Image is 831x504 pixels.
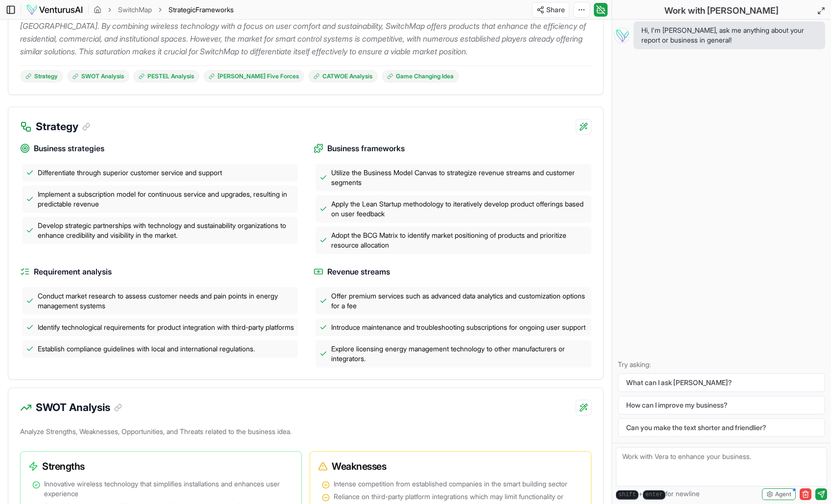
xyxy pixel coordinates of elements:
span: StrategicFrameworks [169,5,234,15]
img: Vera [614,27,630,43]
p: SwitchMap presents an innovative approach to energy management through the use of smart control s... [20,7,591,58]
span: Apply the Lean Startup methodology to iteratively develop product offerings based on user feedback [331,199,587,219]
p: Analyze Strengths, Weaknesses, Opportunities, and Threats related to the business idea. [20,425,591,442]
a: SWOT Analysis [67,70,129,83]
kbd: enter [643,490,665,500]
span: Develop strategic partnerships with technology and sustainability organizations to enhance credib... [38,221,294,240]
button: Share [532,2,569,18]
img: logo [26,4,83,16]
button: What can I ask [PERSON_NAME]? [618,373,825,392]
a: CATWOE Analysis [308,70,378,83]
span: Introduce maintenance and troubleshooting subscriptions for ongoing user support [331,322,586,332]
a: Game Changing Idea [382,70,459,83]
span: Business frameworks [327,142,405,155]
span: Requirement analysis [34,266,112,278]
kbd: shift [616,490,638,500]
a: [PERSON_NAME] Five Forces [203,70,304,83]
a: PESTEL Analysis [133,70,199,83]
span: Offer premium services such as advanced data analytics and customization options for a fee [331,291,587,311]
span: Utilize the Business Model Canvas to strategize revenue streams and customer segments [331,168,587,187]
button: Can you make the text shorter and friendlier? [618,418,825,437]
span: + for newline [616,489,700,500]
span: Intense competition from established companies in the smart building sector [334,479,567,489]
span: Differentiate through superior customer service and support [38,168,222,178]
span: Establish compliance guidelines with local and international regulations. [38,344,255,354]
span: Implement a subscription model for continuous service and upgrades, resulting in predictable revenue [38,189,294,209]
h3: Weaknesses [318,459,575,473]
h2: Work with [PERSON_NAME] [664,4,779,18]
span: Adopt the BCG Matrix to identify market positioning of products and prioritize resource allocation [331,230,587,250]
span: Agent [775,490,791,498]
a: Strategy [20,70,63,83]
a: SwitchMap [118,5,152,15]
span: Explore licensing energy management technology to other manufacturers or integrators. [331,344,587,364]
h3: Strengths [28,459,286,473]
span: Conduct market research to assess customer needs and pain points in energy management systems [38,291,294,311]
span: Business strategies [34,142,104,155]
h3: SWOT Analysis [36,400,122,415]
h3: Strategy [36,119,90,135]
p: Try asking: [618,360,825,369]
span: Innovative wireless technology that simplifies installations and enhances user experience [44,479,290,499]
button: Agent [762,488,796,500]
button: How can I improve my business? [618,396,825,414]
span: Share [546,5,565,15]
span: Revenue streams [327,266,390,278]
span: Frameworks [196,5,234,14]
span: Identify technological requirements for product integration with third-party platforms [38,322,294,332]
nav: breadcrumb [94,5,234,15]
span: Hi, I'm [PERSON_NAME], ask me anything about your report or business in general! [641,25,817,45]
